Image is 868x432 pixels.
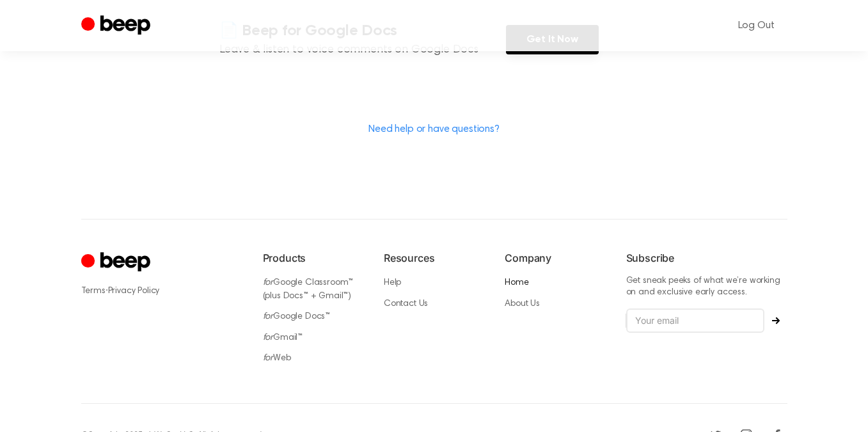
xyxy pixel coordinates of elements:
[263,312,331,321] a: forGoogle Docs™
[263,278,354,301] a: forGoogle Classroom™ (plus Docs™ + Gmail™)
[35,74,45,84] img: tab_domain_overview_orange.svg
[384,300,428,308] a: Contact Us
[725,10,787,41] a: Log Out
[626,308,764,333] input: Your email
[33,33,141,44] div: Domain: [DOMAIN_NAME]
[81,284,242,298] div: ·
[81,287,106,296] a: Terms
[20,20,31,31] img: logo_orange.svg
[505,278,528,287] a: Home
[81,13,154,38] a: Beep
[263,333,303,342] a: forGmail™
[626,276,787,298] p: Get sneak peeks of what we’re working on and exclusive early access.
[141,76,216,84] div: Keywords by Traffic
[505,300,540,308] a: About Us
[49,76,114,84] div: Domain Overview
[20,33,31,44] img: website_grey.svg
[81,250,154,275] a: Cruip
[36,20,63,31] div: v 4.0.25
[384,250,484,266] h6: Resources
[263,333,274,342] i: for
[626,250,787,266] h6: Subscribe
[764,317,787,324] button: Subscribe
[127,74,138,84] img: tab_keywords_by_traffic_grey.svg
[505,250,605,266] h6: Company
[368,124,500,134] a: Need help or have questions?
[263,312,274,321] i: for
[108,287,160,296] a: Privacy Policy
[263,250,363,266] h6: Products
[263,354,274,363] i: for
[263,354,291,363] a: forWeb
[384,278,401,287] a: Help
[263,278,274,287] i: for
